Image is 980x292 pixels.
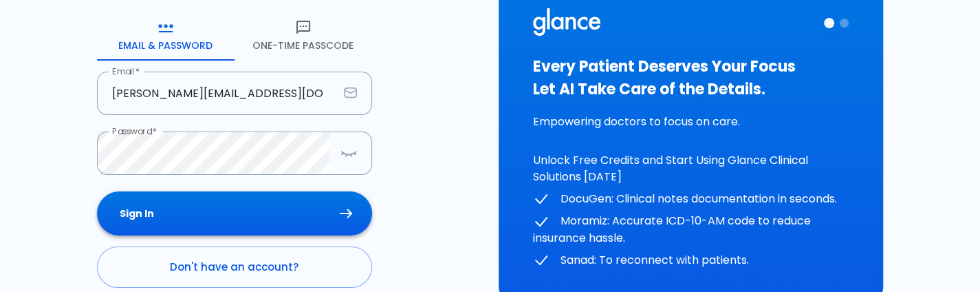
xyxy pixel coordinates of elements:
[97,72,338,115] input: dr.ahmed@clinic.com
[533,213,849,247] p: Moramiz: Accurate ICD-10-AM code to reduce insurance hassle.
[112,65,140,77] label: Email
[533,252,849,269] p: Sanad: To reconnect with patients.
[97,191,372,236] button: Sign In
[97,247,372,288] a: Don't have an account?
[533,55,849,101] h3: Every Patient Deserves Your Focus Let AI Take Care of the Details.
[97,11,235,61] button: Email & Password
[533,114,849,130] p: Empowering doctors to focus on care.
[235,11,372,61] button: One-Time Passcode
[533,152,849,185] p: Unlock Free Credits and Start Using Glance Clinical Solutions [DATE]
[533,191,849,208] p: DocuGen: Clinical notes documentation in seconds.
[112,125,157,137] label: Password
